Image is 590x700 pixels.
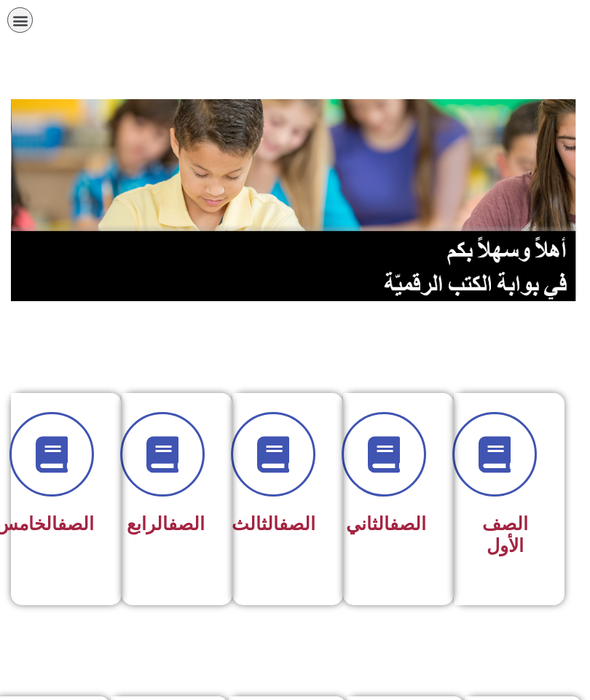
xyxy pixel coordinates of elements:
a: الصف [58,513,94,534]
a: الصف [279,513,315,534]
div: כפתור פתיחת תפריט [7,7,33,33]
a: الصف [168,513,205,534]
span: الرابع [127,513,205,534]
span: الثالث [232,513,315,534]
span: الثاني [346,513,426,534]
a: الصف [390,513,426,534]
span: الصف الأول [482,513,528,556]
